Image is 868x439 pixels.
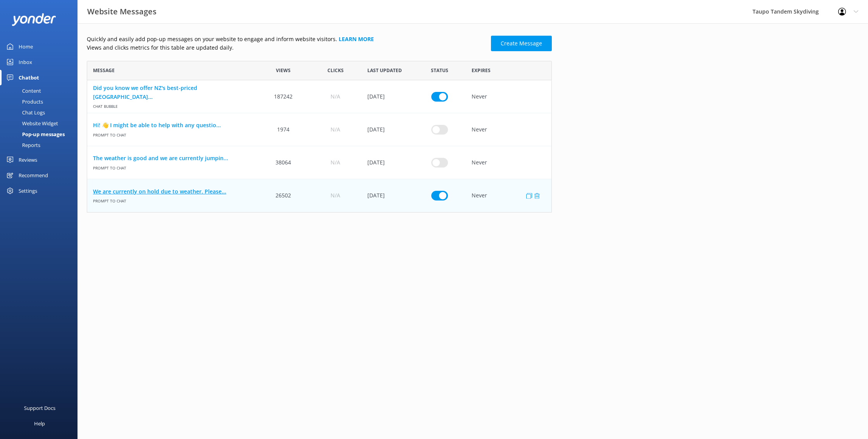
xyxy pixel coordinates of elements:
[331,191,340,200] span: N/A
[5,85,41,96] div: Content
[5,107,77,118] a: Chat Logs
[19,70,39,85] div: Chatbot
[331,158,340,167] span: N/A
[19,168,48,183] div: Recommend
[87,113,552,146] div: row
[327,67,344,74] span: Clicks
[87,80,552,212] div: grid
[339,35,374,43] a: Learn more
[276,67,291,74] span: Views
[5,129,65,140] div: Pop-up messages
[257,146,309,179] div: 38064
[12,13,56,26] img: yonder-white-logo.png
[19,183,37,199] div: Settings
[491,36,552,51] a: Create Message
[466,113,551,146] div: Never
[87,146,552,179] div: row
[362,80,413,113] div: 30 Jan 2025
[362,146,413,179] div: 18 Sep 2025
[93,101,251,109] span: Chat bubble
[87,35,486,43] p: Quickly and easily add pop-up messages on your website to engage and inform website visitors.
[5,118,58,129] div: Website Widget
[93,187,251,196] a: We are currently on hold due to weather. Please...
[466,179,551,212] div: Never
[5,129,77,140] a: Pop-up messages
[19,39,33,54] div: Home
[5,85,77,96] a: Content
[93,162,251,171] span: Prompt to Chat
[362,179,413,212] div: 18 Sep 2025
[5,118,77,129] a: Website Widget
[87,43,486,52] p: Views and clicks metrics for this table are updated daily.
[19,152,37,168] div: Reviews
[431,67,448,74] span: Status
[5,96,43,107] div: Products
[87,179,552,212] div: row
[331,125,340,134] span: N/A
[93,67,115,74] span: Message
[257,80,309,113] div: 187242
[472,67,491,74] span: Expires
[24,400,55,416] div: Support Docs
[257,113,309,146] div: 1974
[331,92,340,101] span: N/A
[466,146,551,179] div: Never
[93,130,251,138] span: Prompt to Chat
[362,113,413,146] div: 07 May 2025
[466,80,551,113] div: Never
[87,5,157,18] h3: Website Messages
[93,84,251,101] a: Did you know we offer NZ's best-priced [GEOGRAPHIC_DATA]...
[367,67,402,74] span: Last updated
[5,96,77,107] a: Products
[93,121,251,130] a: Hi! 👋 I might be able to help with any questio...
[19,54,32,70] div: Inbox
[93,196,251,204] span: Prompt to Chat
[87,80,552,113] div: row
[5,140,77,150] a: Reports
[257,179,309,212] div: 26502
[5,107,45,118] div: Chat Logs
[5,140,40,150] div: Reports
[93,154,251,162] a: The weather is good and we are currently jumpin...
[34,416,45,431] div: Help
